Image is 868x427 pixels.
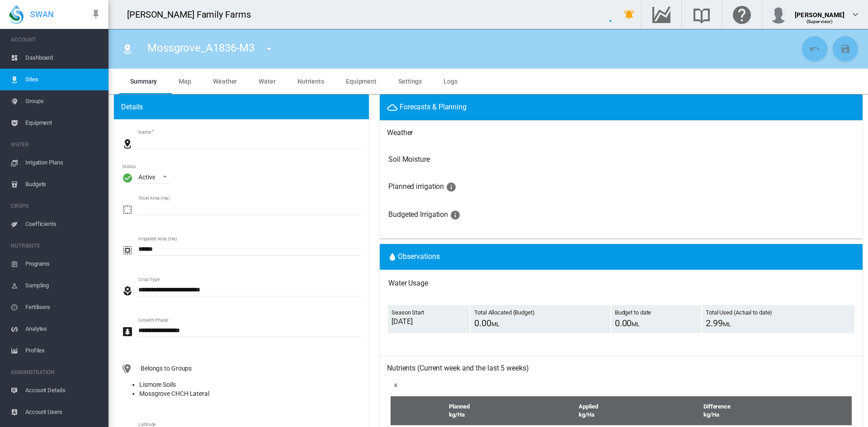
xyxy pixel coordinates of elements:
md-icon: Click here for help [731,9,753,20]
span: Equipment [346,78,377,85]
span: 0.00 [615,318,632,328]
md-icon: icon-information [446,182,457,192]
span: Mossgrove_A1836-M3 [147,42,255,54]
span: Water [259,78,276,85]
span: Observations [387,252,440,261]
md-icon: icon-pine-tree-box [122,326,133,337]
span: Days we are going to water [444,183,457,191]
md-icon: icon-select [122,204,133,215]
span: [DATE] [392,317,412,326]
span: Budgets [25,174,101,195]
td: Season Start [388,305,470,333]
span: 2.99 [706,318,723,328]
span: Groups [25,90,101,112]
div: [PERSON_NAME] Family Farms [127,8,259,21]
md-icon: icon-flower [122,286,133,296]
span: Weather [213,78,237,85]
td: Budget to date ML [611,305,701,333]
md-icon: icon-pin [90,9,101,20]
span: Nutrients [297,78,324,85]
span: ACCOUNT [11,33,101,47]
span: Logs [443,78,458,85]
span: Forecasts & Planning [400,103,467,111]
h3: Water Usage [388,278,789,288]
md-icon: icon-water [387,252,398,263]
h3: Click to go to irrigation [388,155,430,164]
span: Dashboard [25,47,101,69]
md-icon: icon-menu-down [264,43,274,54]
div: [PERSON_NAME] [795,7,844,16]
span: SWAN [30,9,54,20]
span: Sites [25,69,101,90]
span: WATER [11,137,101,152]
button: icon-waterObservations [387,252,440,263]
span: Account Details [25,380,101,401]
span: Profiles [25,340,101,361]
md-icon: icon-map-marker-radius [122,43,133,54]
md-select: Status : Active [137,170,170,183]
md-icon: icon-undo [809,43,820,54]
md-icon: icon-map-marker-radius [122,138,133,149]
md-icon: icon-bell-ring [624,9,635,20]
span: Days we are going to water [448,211,461,219]
md-icon: icon-content-save [840,43,851,54]
h3: Budgeted Irrigation [388,210,854,221]
h3: Click to go to Mossgrove_A1836-M3 weather observations [387,128,413,138]
button: Save Changes [833,36,858,61]
h3: Nutrients (Current week and the last 5 weeks) [387,363,863,373]
span: Details [121,102,143,112]
span: Account Users [25,401,101,423]
button: Cancel Changes [802,36,827,61]
md-icon: Go to the Data Hub [651,9,672,20]
th: Planned kg/Ha [442,396,572,425]
th: Applied kg/Ha [572,396,697,425]
span: Irrigation Plans [25,152,101,174]
md-icon: icon-select-all [122,245,133,256]
span: ADMINISTRATION [11,365,101,380]
span: (Supervisor) [807,19,833,24]
li: Lismore Soils [139,380,362,389]
span: Settings [398,78,422,85]
span: Coefficients [25,213,101,235]
div: s [387,381,855,389]
span: Summary [130,78,157,85]
span: Analytes [25,318,101,340]
div: Active [138,174,155,181]
button: icon-menu-down [260,40,278,58]
li: Mossgrove CHCH Lateral [139,389,362,399]
span: Belongs to Groups [141,365,192,372]
h3: Planned irrigation [388,182,854,192]
md-icon: icon-weather-cloudy [387,102,398,113]
span: Fertilisers [25,296,101,318]
span: Programs [25,253,101,275]
button: icon-bell-ring [620,5,638,23]
span: Sampling [25,275,101,296]
md-icon: icon-chevron-down [850,9,861,20]
td: Total Used (Actual to date) ML [702,305,854,333]
md-icon: icon-information [450,210,461,221]
button: Click to go to list of Sites [118,40,137,58]
td: Total Allocated (Budget) ML [471,305,610,333]
md-icon: icon-map-marker-multiple [121,363,132,374]
img: SWAN-Landscape-Logo-Colour-drop.png [9,5,24,24]
i: Active [122,172,133,183]
span: 0.00 [474,318,491,328]
md-icon: Search the knowledge base [691,9,712,20]
span: CROPS [11,199,101,213]
span: Equipment [25,112,101,134]
th: Difference kg/Ha [697,396,852,425]
img: profile.jpg [769,5,788,23]
span: NUTRIENTS [11,239,101,253]
span: Map [179,78,191,85]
